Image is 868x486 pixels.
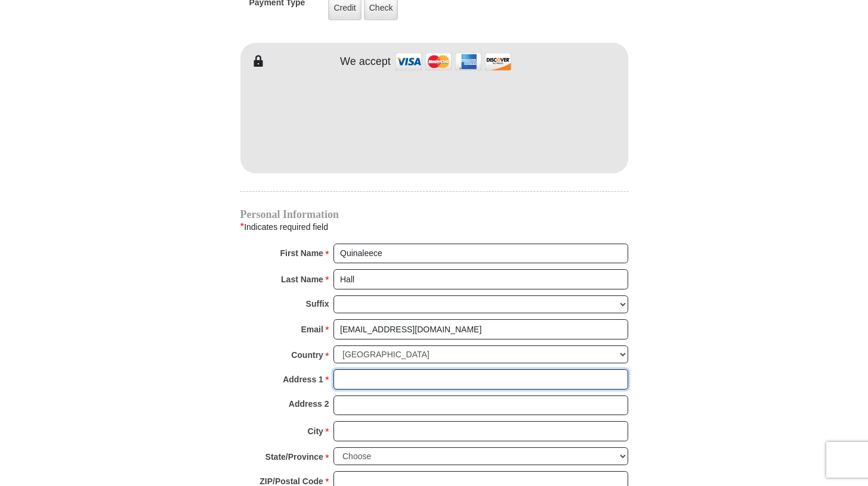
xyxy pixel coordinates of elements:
strong: State/Province [265,448,323,465]
strong: Address 2 [289,395,329,412]
strong: Country [291,347,323,363]
h4: We accept [340,55,391,68]
strong: Suffix [306,295,329,312]
div: Indicates required field [240,219,628,235]
h4: Personal Information [240,210,628,219]
img: credit cards accepted [394,49,513,74]
strong: City [307,423,323,440]
strong: First Name [280,245,323,261]
strong: Last Name [281,271,323,288]
strong: Address 1 [283,371,323,388]
strong: Email [301,321,323,338]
